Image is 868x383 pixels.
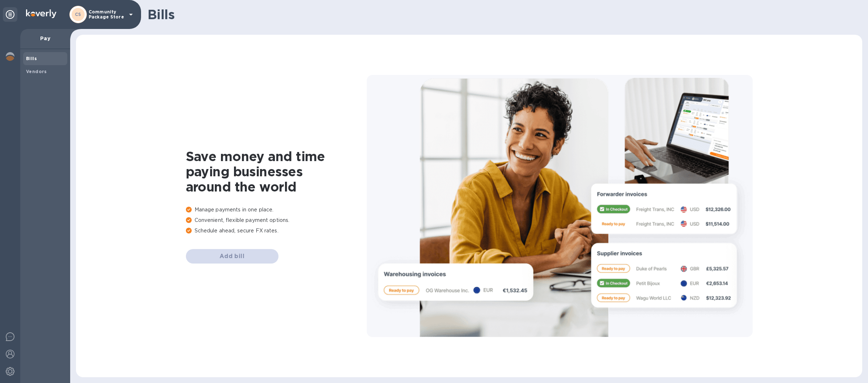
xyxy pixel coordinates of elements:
[186,206,367,214] p: Manage payments in one place.
[186,227,367,235] p: Schedule ahead, secure FX rates.
[148,7,856,22] h1: Bills
[26,56,37,61] b: Bills
[89,9,125,20] p: Community Package Store
[26,69,47,74] b: Vendors
[75,12,81,17] b: CS
[26,35,64,42] p: Pay
[26,9,56,18] img: Logo
[186,149,367,194] h1: Save money and time paying businesses around the world
[186,216,367,224] p: Convenient, flexible payment options.
[3,7,17,22] div: Unpin categories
